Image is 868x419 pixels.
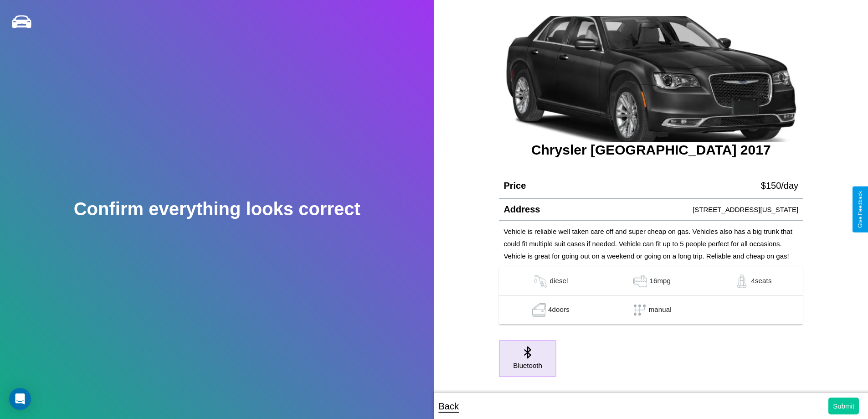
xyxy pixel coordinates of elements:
[693,203,798,216] p: [STREET_ADDRESS][US_STATE]
[649,274,671,288] p: 16 mpg
[513,359,542,372] p: Bluetooth
[531,274,550,288] img: gas
[503,181,526,191] h4: Price
[631,274,649,288] img: gas
[733,274,751,288] img: gas
[530,303,548,317] img: gas
[548,303,570,317] p: 4 doors
[74,199,360,219] h2: Confirm everything looks correct
[503,225,798,262] p: Vehicle is reliable well taken care off and super cheap on gas. Vehicles also has a big trunk tha...
[439,398,459,414] p: Back
[503,204,540,215] h4: Address
[9,388,31,410] div: Open Intercom Messenger
[499,142,803,158] h3: Chrysler [GEOGRAPHIC_DATA] 2017
[828,398,859,414] button: Submit
[857,191,863,228] div: Give Feedback
[499,267,803,325] table: simple table
[761,177,798,194] p: $ 150 /day
[550,274,568,288] p: diesel
[649,303,672,317] p: manual
[751,274,771,288] p: 4 seats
